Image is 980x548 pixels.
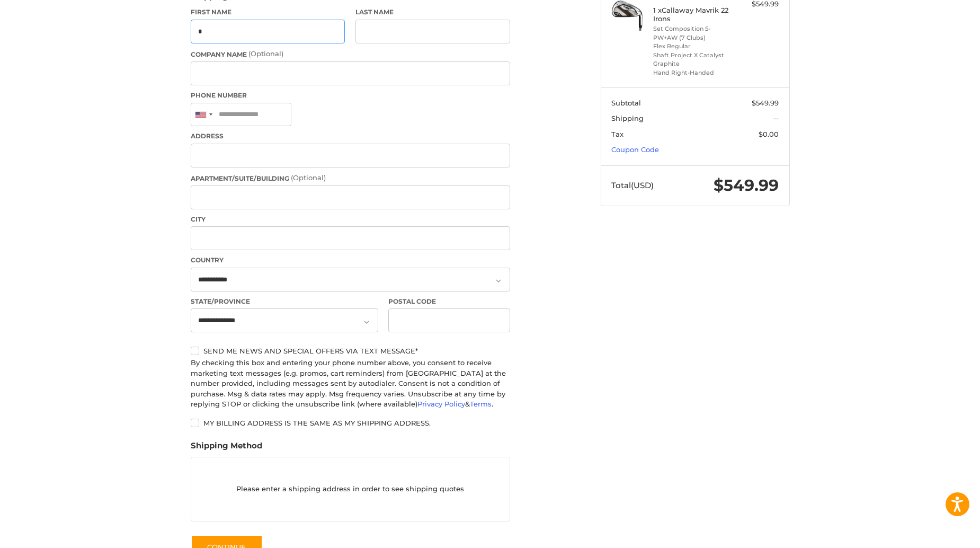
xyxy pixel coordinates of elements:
label: State/Province [191,297,378,306]
span: Subtotal [611,99,641,107]
li: Shaft Project X Catalyst Graphite [653,51,734,68]
span: -- [773,114,779,122]
label: Last Name [355,7,510,17]
li: Flex Regular [653,42,734,51]
label: Postal Code [388,297,510,306]
li: Hand Right-Handed [653,68,734,77]
label: Send me news and special offers via text message* [191,347,510,355]
legend: Shipping Method [191,440,262,457]
label: Country [191,255,510,265]
span: Tax [611,130,623,138]
label: Phone Number [191,91,510,100]
h4: 1 x Callaway Mavrik 22 Irons [653,6,734,23]
a: Terms [470,400,492,408]
label: First Name [191,7,345,17]
label: Apartment/Suite/Building [191,173,510,183]
span: $0.00 [759,130,779,138]
div: By checking this box and entering your phone number above, you consent to receive marketing text ... [191,358,510,410]
li: Set Composition 5-PW+AW (7 Clubs) [653,24,734,42]
label: My billing address is the same as my shipping address. [191,419,510,427]
span: Total (USD) [611,180,654,190]
small: (Optional) [291,173,326,182]
span: $549.99 [714,175,779,195]
p: Please enter a shipping address in order to see shipping quotes [191,479,510,500]
small: (Optional) [248,49,283,58]
label: Company Name [191,49,510,59]
a: Coupon Code [611,145,659,154]
label: Address [191,131,510,141]
div: United States: +1 [191,103,216,126]
span: $549.99 [752,99,779,107]
label: City [191,215,510,224]
a: Privacy Policy [417,400,465,408]
span: Shipping [611,114,644,122]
